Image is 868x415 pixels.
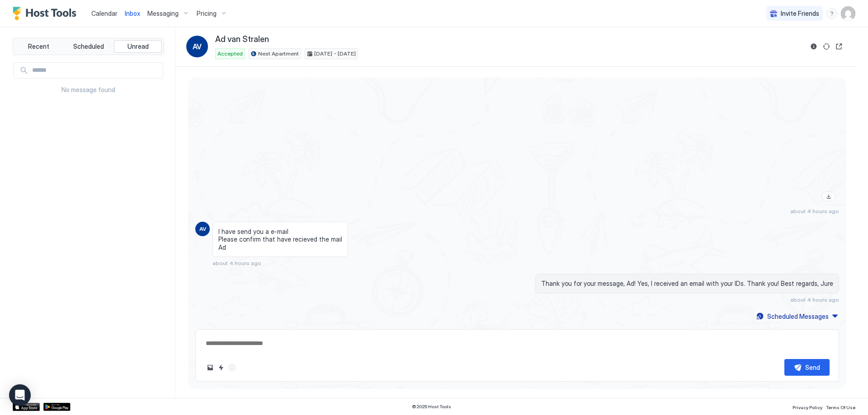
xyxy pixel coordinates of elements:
div: View image [658,70,839,205]
button: Unread [114,40,162,53]
span: AV [199,225,206,233]
div: Scheduled Messages [767,312,829,321]
span: No message found [61,86,115,94]
a: App Store [13,403,40,411]
div: Open Intercom Messenger [9,384,31,406]
span: Pricing [197,9,217,18]
span: Nest Apartment [258,50,299,58]
span: AV [193,41,202,52]
button: Open reservation [834,41,844,52]
button: Quick reply [216,362,226,373]
span: Terms Of Use [826,405,855,410]
span: about 4 hours ago [212,260,261,266]
span: Accepted [217,50,243,58]
span: Unread [127,42,149,51]
a: Download [822,191,835,201]
span: Thank you for your message, Ad! Yes, I received an email with your IDs. Thank you! Best regards, ... [541,280,833,288]
div: tab-group [13,38,164,55]
div: Send [805,363,820,372]
button: Scheduled [65,40,113,53]
button: Upload image [205,362,216,373]
a: Privacy Policy [793,402,822,411]
span: about 4 hours ago [790,296,839,303]
span: © 2025 Host Tools [412,404,451,410]
span: Messaging [147,9,179,18]
button: Sync reservation [821,41,832,52]
span: Recent [28,42,49,51]
a: Calendar [91,9,118,18]
span: Inbox [125,9,140,17]
button: Scheduled Messages [755,310,839,322]
span: Invite Friends [781,9,819,18]
button: Reservation information [808,41,819,52]
a: Host Tools Logo [13,7,80,20]
a: Google Play Store [43,403,71,411]
button: Recent [15,40,63,53]
span: I have send you a e-mail Please confirm that have recieved the mail Ad [218,228,342,252]
span: Ad van Stralen [215,34,269,45]
div: User profile [841,6,855,21]
a: Inbox [125,9,140,18]
button: Send [784,359,830,376]
span: Privacy Policy [793,405,822,410]
span: [DATE] - [DATE] [314,50,356,58]
input: Input Field [28,63,163,78]
span: Calendar [91,9,118,17]
span: about 4 hours ago [790,208,839,214]
a: Terms Of Use [826,402,855,411]
div: menu [826,8,837,19]
span: Scheduled [73,42,104,51]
